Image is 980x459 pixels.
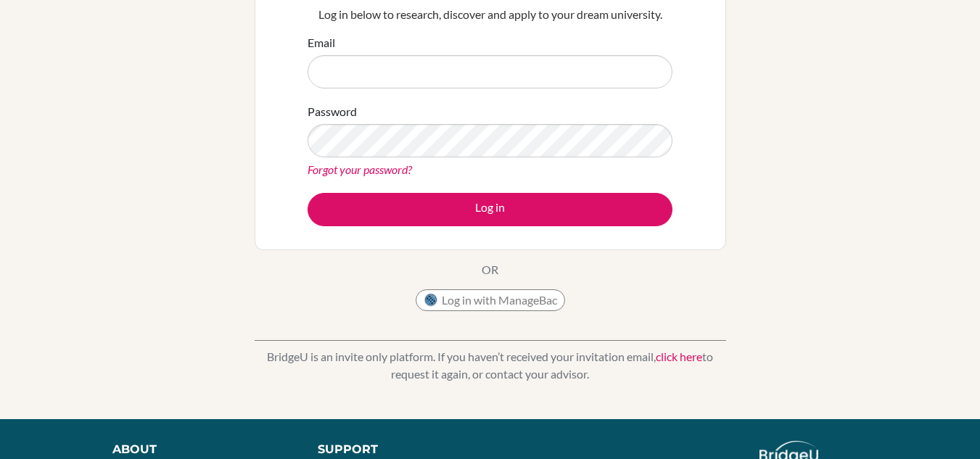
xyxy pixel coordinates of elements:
[308,193,672,226] button: Log in
[255,348,726,383] p: BridgeU is an invite only platform. If you haven’t received your invitation email, to request it ...
[112,441,285,458] div: About
[308,34,335,51] label: Email
[318,441,476,458] div: Support
[656,350,702,363] a: click here
[308,103,357,120] label: Password
[308,6,672,23] p: Log in below to research, discover and apply to your dream university.
[416,289,565,311] button: Log in with ManageBac
[308,162,412,176] a: Forgot your password?
[482,261,498,278] p: OR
